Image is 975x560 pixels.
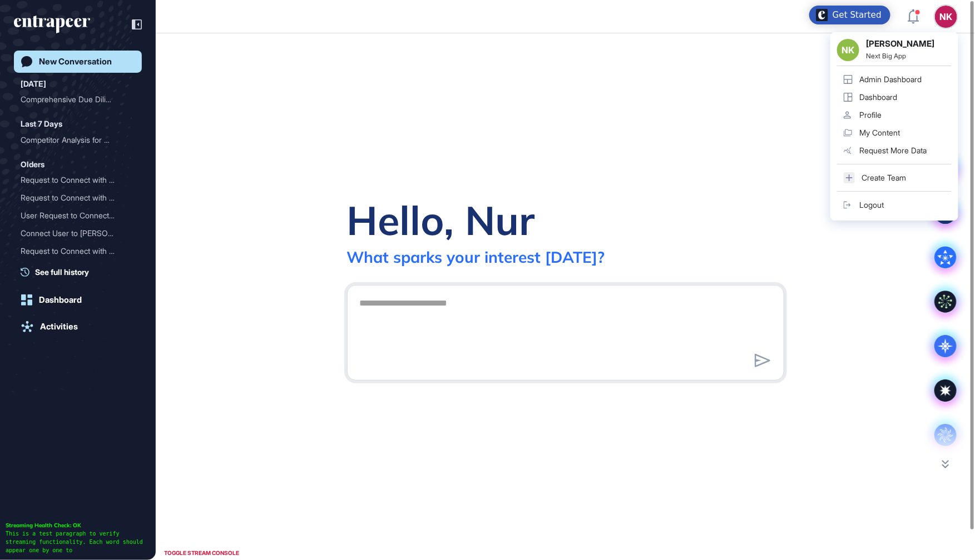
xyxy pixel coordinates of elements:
[21,266,142,278] a: See full history
[21,207,126,224] div: User Request to Connect w...
[21,171,126,189] div: Request to Connect with R...
[21,189,126,207] div: Request to Connect with R...
[816,9,828,21] img: launcher-image-alternative-text
[21,158,44,171] div: Olders
[35,266,89,278] span: See full history
[21,242,126,260] div: Request to Connect with R...
[21,171,135,189] div: Request to Connect with Reese
[14,16,90,33] div: entrapeer-logo
[21,117,62,131] div: Last 7 Days
[833,9,882,21] div: Get Started
[161,546,242,560] div: TOGGLE STREAM CONSOLE
[21,91,135,108] div: Comprehensive Due Diligence Report for NextBig.app: Market Insights and Competitor Analysis in AI...
[347,247,605,267] div: What sparks your interest [DATE]?
[21,131,135,149] div: Competitor Analysis for Marsirius AI and Key Global and Local Competitors
[21,131,126,149] div: Competitor Analysis for M...
[21,207,135,224] div: User Request to Connect with Reese
[347,195,535,245] div: Hello, Nur
[21,224,135,242] div: Connect User to Reese
[40,322,78,332] div: Activities
[14,51,142,73] a: New Conversation
[14,316,142,338] a: Activities
[21,77,46,91] div: [DATE]
[39,295,82,305] div: Dashboard
[21,224,126,242] div: Connect User to [PERSON_NAME]
[21,91,126,108] div: Comprehensive Due Diligen...
[21,242,135,260] div: Request to Connect with Reese
[21,189,135,207] div: Request to Connect with Reese
[39,57,112,67] div: New Conversation
[809,6,890,24] div: Open Get Started checklist
[935,6,957,28] button: NK
[14,289,142,311] a: Dashboard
